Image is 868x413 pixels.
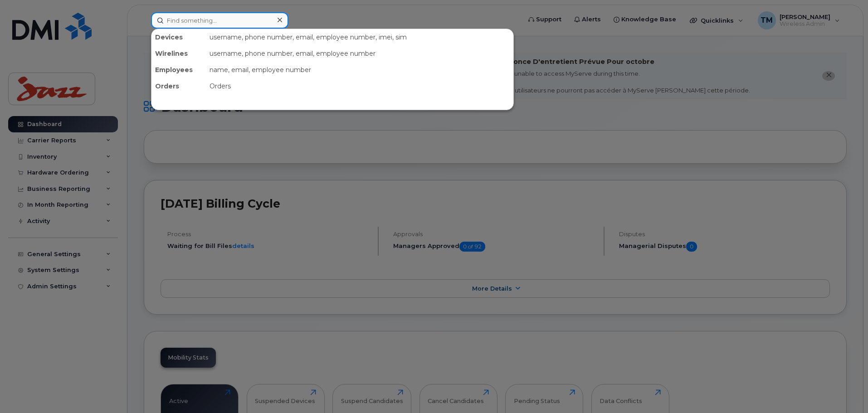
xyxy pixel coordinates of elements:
[206,45,513,62] div: username, phone number, email, employee number
[206,62,513,78] div: name, email, employee number
[151,78,206,94] div: Orders
[206,29,513,45] div: username, phone number, email, employee number, imei, sim
[206,78,513,94] div: Orders
[151,62,206,78] div: Employees
[151,29,206,45] div: Devices
[151,45,206,62] div: Wirelines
